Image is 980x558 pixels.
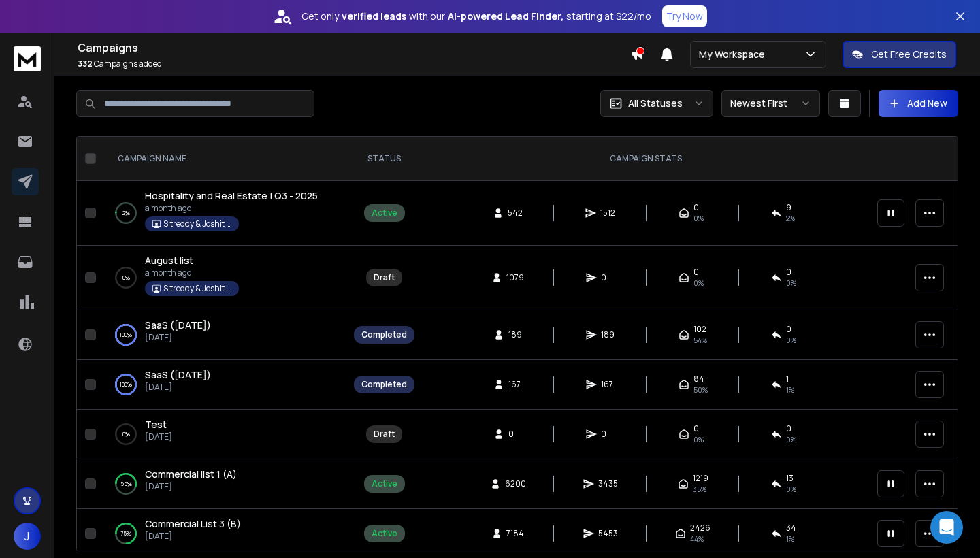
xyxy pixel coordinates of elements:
span: 2426 [690,523,710,534]
p: [DATE] [145,332,211,343]
p: 75 % [120,527,131,540]
p: 0 % [122,271,130,284]
p: Get Free Credits [871,48,947,61]
p: [DATE] [145,431,172,442]
span: 3435 [598,478,618,489]
a: SaaS ([DATE]) [145,318,211,332]
span: SaaS ([DATE]) [145,318,211,331]
span: 0 [786,267,791,278]
span: 0 [601,272,615,283]
span: 5453 [598,528,618,539]
td: 0%Test[DATE] [101,410,346,459]
span: 0 % [786,335,796,346]
span: 6200 [505,478,526,489]
div: Completed [361,329,407,340]
td: 2%Hospitality and Real Estate | Q3 - 2025a month agoSitreddy & Joshit Workspace [101,181,346,246]
span: 0 [786,324,791,335]
p: Campaigns added [78,59,630,69]
span: 0% [693,278,704,289]
span: 1 % [786,384,794,395]
a: Commercial List 3 (B) [145,517,241,531]
td: 100%SaaS ([DATE])[DATE] [101,360,346,410]
a: Commercial list 1 (A) [145,467,237,481]
button: Add New [879,90,958,117]
button: J [14,523,41,550]
th: CAMPAIGN NAME [101,137,346,181]
span: 0 [693,202,699,213]
td: 0%August lista month agoSitreddy & Joshit Workspace [101,246,346,310]
a: Test [145,418,167,431]
span: 1219 [693,473,708,484]
span: Commercial List 3 (B) [145,517,241,530]
td: 55%Commercial list 1 (A)[DATE] [101,459,346,509]
span: 0% [693,213,704,224]
div: Active [372,528,397,539]
span: 0 [693,423,699,434]
p: [DATE] [145,481,237,492]
span: 189 [601,329,615,340]
p: All Statuses [628,97,683,110]
span: 35 % [693,484,706,495]
button: Get Free Credits [843,41,956,68]
p: 0 % [122,427,130,441]
span: Test [145,418,167,431]
div: Completed [361,379,407,390]
span: 84 [693,374,704,384]
span: 1512 [600,208,615,218]
strong: AI-powered Lead Finder, [448,10,563,23]
p: a month ago [145,203,318,214]
button: Try Now [662,5,707,27]
p: 55 % [120,477,132,491]
strong: verified leads [342,10,406,23]
div: Active [372,208,397,218]
div: Draft [374,429,395,440]
span: 44 % [690,534,704,544]
span: Commercial list 1 (A) [145,467,237,480]
p: 100 % [120,378,132,391]
span: 0 [693,267,699,278]
span: 0 [786,423,791,434]
img: logo [14,46,41,71]
span: 0% [786,278,796,289]
p: 2 % [122,206,130,220]
span: 54 % [693,335,707,346]
span: 102 [693,324,706,335]
span: 9 [786,202,791,213]
p: Try Now [666,10,703,23]
p: a month ago [145,267,239,278]
span: 0 [508,429,522,440]
span: 13 [786,473,794,484]
h1: Campaigns [78,39,630,56]
th: CAMPAIGN STATS [423,137,869,181]
span: August list [145,254,193,267]
span: 1 [786,374,789,384]
a: SaaS ([DATE]) [145,368,211,382]
span: 167 [508,379,522,390]
div: Draft [374,272,395,283]
span: 34 [786,523,796,534]
span: 167 [601,379,615,390]
span: 7184 [506,528,524,539]
span: 332 [78,58,93,69]
p: My Workspace [699,48,770,61]
span: 542 [508,208,523,218]
span: 189 [508,329,522,340]
span: 0 % [786,484,796,495]
p: Sitreddy & Joshit Workspace [163,283,231,294]
p: [DATE] [145,531,241,542]
span: 50 % [693,384,708,395]
a: Hospitality and Real Estate | Q3 - 2025 [145,189,318,203]
p: Get only with our starting at $22/mo [301,10,651,23]
span: 2 % [786,213,795,224]
th: STATUS [346,137,423,181]
p: Sitreddy & Joshit Workspace [163,218,231,229]
span: 1 % [786,534,794,544]
span: 0 [601,429,615,440]
span: 1079 [506,272,524,283]
div: Open Intercom Messenger [930,511,963,544]
span: 0% [786,434,796,445]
